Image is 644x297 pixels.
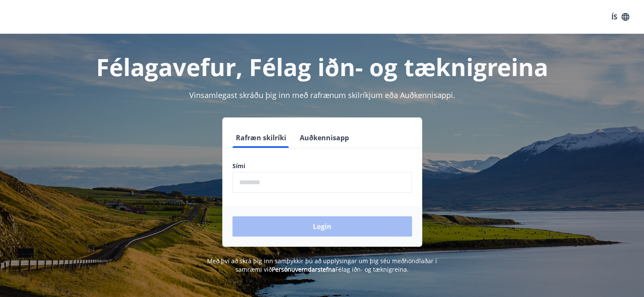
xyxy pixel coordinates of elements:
[232,128,290,148] button: Rafræn skilríki
[232,162,412,170] label: Sími
[207,257,437,273] span: Með því að skrá þig inn samþykkir þú að upplýsingar um þig séu meðhöndlaðar í samræmi við Félag i...
[28,51,617,83] h1: Félagavefur, Félag iðn- og tæknigreina
[607,9,634,25] button: ÍS
[189,90,455,100] span: Vinsamlegast skráðu þig inn með rafrænum skilríkjum eða Auðkennisappi.
[272,265,335,273] a: Persónuverndarstefna
[296,128,352,148] button: Auðkennisapp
